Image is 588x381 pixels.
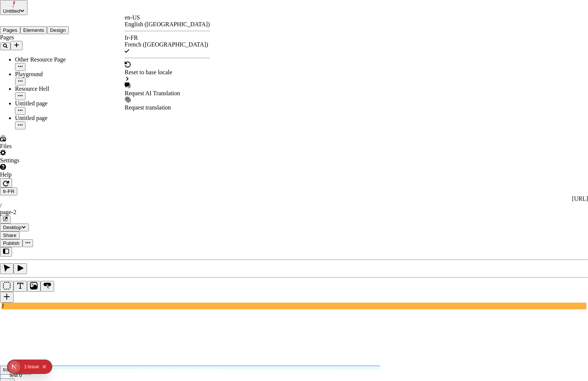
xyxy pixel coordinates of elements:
div: English ([GEOGRAPHIC_DATA]) [125,21,210,28]
p: Cookie Test Route [3,6,110,13]
div: Request translation [125,104,210,111]
div: Reset to base locale [125,69,210,76]
div: translations test 0 [3,367,29,378]
div: French ([GEOGRAPHIC_DATA]) [125,41,210,48]
div: en-US [125,14,210,21]
div: Open locale picker [125,14,210,111]
div: Request AI Translation [125,90,210,97]
div: fr-FR [125,34,210,41]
